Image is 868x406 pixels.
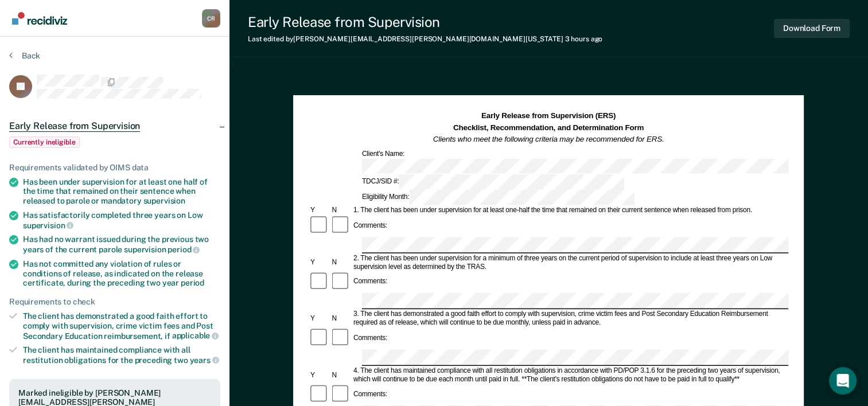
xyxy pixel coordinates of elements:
[330,206,352,215] div: N
[352,366,788,384] div: 4. The client has maintained compliance with all restitution obligations in accordance with PD/PO...
[202,9,220,28] button: Profile dropdown button
[168,245,200,254] span: period
[248,14,602,30] div: Early Release from Supervision
[23,259,220,288] div: Has not committed any violation of rules or conditions of release, as indicated on the release ce...
[360,175,626,190] div: TDCJ/SID #:
[433,135,664,143] em: Clients who meet the following criteria may be recommended for ERS.
[565,35,603,43] span: 3 hours ago
[23,177,220,206] div: Has been under supervision for at least one half of the time that remained on their sentence when...
[23,210,220,230] div: Has satisfactorily completed three years on Low
[202,9,220,28] div: C R
[143,196,185,205] span: supervision
[352,391,389,399] div: Comments:
[9,120,140,132] span: Early Release from Supervision
[352,206,788,215] div: 1. The client has been under supervision for at least one-half the time that remained on their cu...
[23,345,220,365] div: The client has maintained compliance with all restitution obligations for the preceding two
[9,136,80,148] span: Currently ineligible
[172,331,219,340] span: applicable
[352,334,389,342] div: Comments:
[190,356,219,365] span: years
[829,367,857,395] div: Open Intercom Messenger
[352,254,788,271] div: 2. The client has been under supervision for a minimum of three years on the current period of su...
[774,19,850,38] button: Download Form
[23,221,73,230] span: supervision
[352,278,389,286] div: Comments:
[309,371,330,380] div: Y
[309,258,330,267] div: Y
[23,311,220,341] div: The client has demonstrated a good faith effort to comply with supervision, crime victim fees and...
[9,163,220,173] div: Requirements validated by OIMS data
[181,278,204,287] span: period
[23,235,220,254] div: Has had no warrant issued during the previous two years of the current parole supervision
[12,12,67,25] img: Recidiviz
[9,297,220,307] div: Requirements to check
[352,221,389,230] div: Comments:
[330,258,352,267] div: N
[309,206,330,215] div: Y
[360,190,636,205] div: Eligibility Month:
[248,35,602,43] div: Last edited by [PERSON_NAME][EMAIL_ADDRESS][PERSON_NAME][DOMAIN_NAME][US_STATE]
[330,371,352,380] div: N
[309,314,330,323] div: Y
[352,310,788,327] div: 3. The client has demonstrated a good faith effort to comply with supervision, crime victim fees ...
[481,112,616,120] strong: Early Release from Supervision (ERS)
[330,314,352,323] div: N
[9,50,40,61] button: Back
[453,123,644,132] strong: Checklist, Recommendation, and Determination Form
